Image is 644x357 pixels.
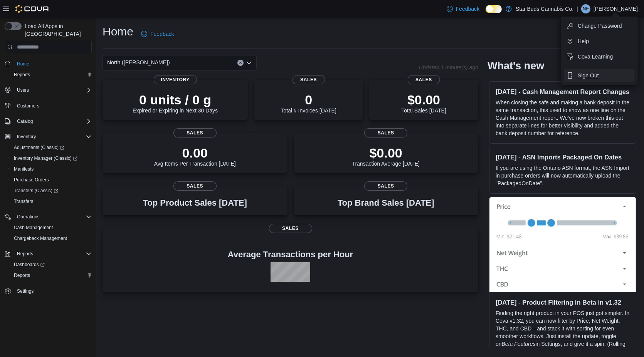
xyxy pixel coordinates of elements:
[502,341,536,347] em: Beta Features
[352,145,420,167] div: Transaction Average [DATE]
[486,5,502,13] input: Dark Mode
[456,5,479,13] span: Feedback
[11,143,92,152] span: Adjustments (Classic)
[292,75,325,84] span: Sales
[564,50,635,63] button: Cova Learning
[564,35,635,47] button: Help
[496,88,630,96] h3: [DATE] - Cash Management Report Changes
[14,59,32,69] a: Home
[17,134,36,140] span: Inventory
[14,132,92,141] span: Inventory
[14,225,53,231] span: Cash Management
[496,298,630,306] h3: [DATE] - Product Filtering in Beta in v1.32
[14,101,42,111] a: Customers
[11,234,70,243] a: Chargeback Management
[11,164,92,174] span: Manifests
[11,260,92,269] span: Dashboards
[2,285,95,297] button: Settings
[17,61,29,67] span: Home
[133,92,218,114] div: Expired or Expiring in Next 30 Days
[338,198,434,208] h3: Top Brand Sales [DATE]
[14,261,45,268] span: Dashboards
[150,30,174,38] span: Feedback
[419,64,478,70] p: Updated 1 minute(s) ago
[154,145,236,161] p: 0.00
[14,177,49,183] span: Purchase Orders
[14,212,43,221] button: Operations
[2,211,95,222] button: Operations
[14,117,36,126] button: Catalog
[107,58,170,67] span: North ([PERSON_NAME])
[15,5,50,13] img: Cova
[17,288,34,294] span: Settings
[14,59,92,68] span: Home
[17,214,40,220] span: Operations
[364,181,407,191] span: Sales
[401,92,446,114] div: Total Sales [DATE]
[578,72,599,79] span: Sign Out
[2,116,95,127] button: Catalog
[11,197,36,206] a: Transfers
[11,70,92,79] span: Reports
[154,75,197,84] span: Inventory
[8,164,95,174] button: Manifests
[11,234,92,243] span: Chargeback Management
[496,99,630,137] p: When closing the safe and making a bank deposit in the same transaction, this used to show as one...
[8,142,95,153] a: Adjustments (Classic)
[138,26,177,42] a: Feedback
[11,143,67,152] a: Adjustments (Classic)
[11,223,56,232] a: Cash Management
[11,175,92,184] span: Purchase Orders
[14,85,92,95] span: Users
[14,188,58,194] span: Transfers (Classic)
[14,287,37,296] a: Settings
[583,4,589,13] span: NF
[237,60,244,66] button: Clear input
[173,181,217,191] span: Sales
[2,100,95,111] button: Customers
[8,259,95,270] a: Dashboards
[133,92,218,107] p: 0 units / 0 g
[352,145,420,161] p: $0.00
[564,20,635,32] button: Change Password
[8,69,95,80] button: Reports
[564,69,635,82] button: Sign Out
[444,1,483,17] a: Feedback
[8,270,95,281] button: Reports
[496,164,630,187] p: If you are using the Ontario ASN format, the ASN Import in purchase orders will now automatically...
[578,37,589,45] span: Help
[14,85,32,95] button: Users
[154,145,236,167] div: Avg Items Per Transaction [DATE]
[496,309,630,355] p: Finding the right product in your POS just got simpler. In Cova v1.32, you can now filter by Pric...
[8,233,95,244] button: Chargeback Management
[246,60,252,66] button: Open list of options
[8,185,95,196] a: Transfers (Classic)
[516,4,573,13] p: Star Buds Cannabis Co.
[11,175,52,184] a: Purchase Orders
[17,103,39,109] span: Customers
[8,174,95,185] button: Purchase Orders
[103,24,133,39] h1: Home
[17,87,29,93] span: Users
[143,198,247,208] h3: Top Product Sales [DATE]
[11,197,92,206] span: Transfers
[2,131,95,142] button: Inventory
[11,154,92,163] span: Inventory Manager (Classic)
[11,223,92,232] span: Cash Management
[281,92,336,107] p: 0
[14,101,92,111] span: Customers
[173,128,217,137] span: Sales
[11,271,92,280] span: Reports
[14,117,92,126] span: Catalog
[281,92,336,114] div: Total # Invoices [DATE]
[8,196,95,207] button: Transfers
[11,186,92,195] span: Transfers (Classic)
[14,249,92,258] span: Reports
[14,249,36,258] button: Reports
[407,75,440,84] span: Sales
[364,128,407,137] span: Sales
[488,60,544,72] h2: What's new
[5,55,92,317] nav: Complex example
[581,4,590,13] div: Noah Folino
